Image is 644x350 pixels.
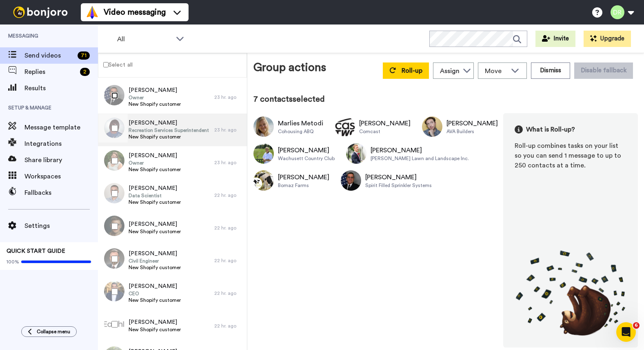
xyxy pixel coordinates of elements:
[446,128,498,135] div: AVA Builders
[278,128,323,135] div: Cohousing ABQ
[531,62,570,79] button: Dismiss
[278,182,329,189] div: Bomaz Farms
[129,119,209,127] span: [PERSON_NAME]
[341,170,361,191] img: Image of Patrick Deleacaes
[278,155,335,162] div: Wachusett Country Club
[24,83,98,93] span: Results
[278,145,335,155] div: [PERSON_NAME]
[253,116,274,137] img: Image of Marlies Metodi
[24,123,98,132] span: Message template
[129,199,181,205] span: New Shopify customer
[129,318,181,326] span: [PERSON_NAME]
[253,59,326,79] div: Group actions
[584,31,631,47] button: Upgrade
[86,6,99,19] img: vm-color.svg
[422,116,442,137] img: Image of Ryan Benson
[117,34,172,44] span: All
[129,160,181,166] span: Owner
[535,31,575,47] button: Invite
[515,250,626,336] img: joro-roll.png
[440,66,460,76] div: Assign
[129,250,181,258] span: [PERSON_NAME]
[24,51,74,60] span: Send videos
[24,155,98,165] span: Share library
[129,228,181,235] span: New Shopify customer
[214,257,243,264] div: 22 hr. ago
[383,62,429,79] button: Roll-up
[371,145,469,155] div: [PERSON_NAME]
[214,94,243,100] div: 23 hr. ago
[214,225,243,231] div: 22 hr. ago
[253,170,274,191] img: Image of Steven Schalla
[24,67,77,77] span: Replies
[24,188,98,198] span: Fallbacks
[129,94,181,101] span: Owner
[129,166,181,173] span: New Shopify customer
[98,60,133,69] label: Select all
[129,86,181,94] span: [PERSON_NAME]
[616,322,636,342] iframe: Intercom live chat
[129,152,181,160] span: [PERSON_NAME]
[129,290,181,297] span: CEO
[485,66,507,76] span: Move
[80,68,90,76] div: 2
[278,118,323,128] div: Marlies Metodi
[129,220,181,228] span: [PERSON_NAME]
[24,139,98,149] span: Integrations
[359,128,411,135] div: Comcast
[371,155,469,162] div: [PERSON_NAME] Lawn and Landscape Inc.
[365,182,432,189] div: Spirit Filled Sprinkler Systems
[402,67,422,74] span: Roll-up
[24,221,98,231] span: Settings
[365,172,432,182] div: [PERSON_NAME]
[104,7,166,18] span: Video messaging
[129,127,209,134] span: Recreation Services Superintendent
[214,159,243,166] div: 23 hr. ago
[253,143,274,164] img: Image of Gary Sangenario
[278,172,329,182] div: [PERSON_NAME]
[129,326,181,333] span: New Shopify customer
[129,184,181,192] span: [PERSON_NAME]
[7,248,65,254] span: QUICK START GUIDE
[129,297,181,303] span: New Shopify customer
[129,192,181,199] span: Data Scientist
[103,62,109,67] input: Select all
[633,322,640,329] span: 6
[129,101,181,107] span: New Shopify customer
[346,143,366,164] img: Image of Charles Bacon
[335,116,355,137] img: Image of Michael Glenn
[37,328,70,335] span: Collapse menu
[214,290,243,296] div: 22 hr. ago
[214,192,243,198] div: 22 hr. ago
[253,94,638,105] div: 7 contacts selected
[78,51,90,60] div: 71
[129,282,181,290] span: [PERSON_NAME]
[446,118,498,128] div: [PERSON_NAME]
[129,264,181,271] span: New Shopify customer
[359,118,411,128] div: [PERSON_NAME]
[24,172,98,181] span: Workspaces
[21,326,77,337] button: Collapse menu
[10,7,71,18] img: bj-logo-header-white.svg
[574,62,633,79] button: Disable fallback
[214,323,243,329] div: 22 hr. ago
[526,125,575,134] span: What is Roll-up?
[214,127,243,133] div: 23 hr. ago
[515,141,626,170] div: Roll-up combines tasks on your list so you can send 1 message to up to 250 contacts at a time.
[129,258,181,264] span: Civil Engineer
[129,134,209,140] span: New Shopify customer
[7,259,19,265] span: 100%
